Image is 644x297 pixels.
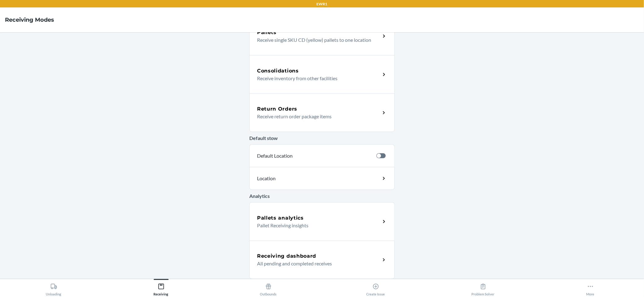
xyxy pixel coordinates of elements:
p: Receive inventory from other facilities [257,75,376,82]
div: More [586,281,595,296]
a: Return OrdersReceive return order package items [249,94,395,132]
a: PalletsReceive single SKU CD (yellow) pallets to one location [249,17,395,55]
button: More [537,279,644,296]
h5: Return Orders [257,105,297,113]
h4: Receiving Modes [5,16,54,24]
h5: Consolidations [257,67,299,75]
h5: Pallets [257,29,277,36]
h5: Receiving dashboard [257,252,316,260]
a: Receiving dashboardAll pending and completed receives [249,241,395,279]
h5: Pallets analytics [257,214,304,222]
button: Receiving [107,279,215,296]
button: Problem Solver [429,279,537,296]
p: Pallet Receiving insights [257,222,376,229]
p: Analytics [249,192,395,200]
div: Problem Solver [472,281,495,296]
div: Unloading [46,281,62,296]
a: Location [249,167,395,190]
div: Outbounds [260,281,277,296]
p: EWR1 [317,1,328,7]
button: Outbounds [215,279,322,296]
button: Create Issue [322,279,429,296]
p: Receive return order package items [257,113,376,120]
div: Create Issue [367,281,385,296]
a: Pallets analyticsPallet Receiving insights [249,202,395,241]
p: Default Location [257,152,371,159]
div: Receiving [154,281,169,296]
a: ConsolidationsReceive inventory from other facilities [249,55,395,94]
p: Location [257,175,330,182]
p: Default stow [249,134,395,142]
p: All pending and completed receives [257,260,376,267]
p: Receive single SKU CD (yellow) pallets to one location [257,36,376,44]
